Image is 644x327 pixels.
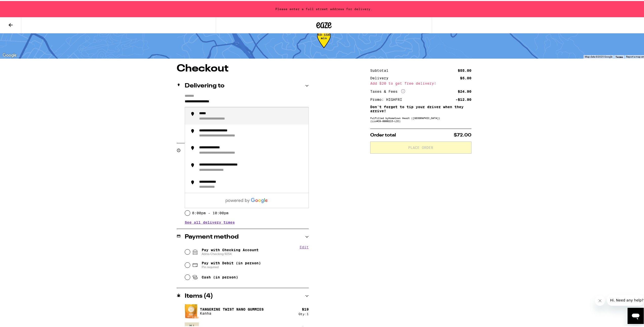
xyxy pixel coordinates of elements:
span: Abhis Checking 9254 [202,251,259,255]
span: Cash (in person) [202,274,238,278]
p: Kanha [200,310,264,314]
div: Fulfilled by Hometown Heart ([GEOGRAPHIC_DATA]) (Lic# C9-0000215-LIC ) [370,115,471,122]
span: Map data ©2025 Google [585,54,612,57]
div: 69-156 min [317,32,331,51]
span: Place Order [408,145,433,148]
iframe: Button to launch messaging window [628,307,644,323]
div: $5.00 [460,75,471,79]
div: Add $20 to get free delivery! [370,81,471,84]
span: Pay with Checking Account [202,247,259,255]
h2: Payment method [185,233,239,239]
div: $24.90 [458,89,471,92]
span: Order total [370,132,396,136]
div: Promo: HIGHFRI [370,97,406,100]
p: Don't forget to tip your driver when they arrive! [370,104,471,112]
img: Tangerine Twist Nano Gummies [185,303,199,318]
a: Terms [615,54,623,57]
div: $55.00 [458,68,471,71]
h2: Delivering to [185,82,224,88]
button: See all delivery times [185,220,235,223]
label: 8:00pm - 10:00pm [192,210,228,214]
h2: Items ( 4 ) [185,292,213,298]
button: Place Order [370,141,471,153]
iframe: Message from company [607,294,644,305]
span: Pin required [202,264,261,268]
p: Tangerine Twist Nano Gummies [200,306,264,310]
button: Edit [300,244,309,248]
h1: Checkout [177,63,309,73]
img: Google [1,51,18,58]
div: Delivery [370,75,392,79]
div: Qty: 1 [299,311,309,315]
span: $72.00 [454,132,471,136]
div: -$12.90 [455,97,471,100]
div: Taxes & Fees [370,88,405,93]
a: Open this area in Google Maps (opens a new window) [1,51,18,58]
span: Pay with Debit (in person) [202,260,261,264]
div: Subtotal [370,68,392,71]
iframe: Close message [595,295,605,305]
div: $ 19 [302,306,309,310]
